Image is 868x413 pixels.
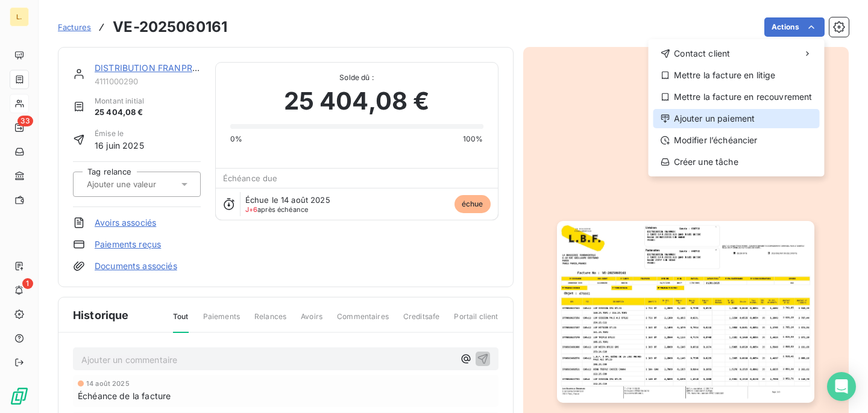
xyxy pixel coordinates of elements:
[653,131,820,150] div: Modifier l’échéancier
[653,109,820,128] div: Ajouter un paiement
[649,39,825,176] div: Actions
[653,152,820,172] div: Créer une tâche
[653,66,820,85] div: Mettre la facture en litige
[653,87,820,107] div: Mettre la facture en recouvrement
[674,48,730,60] span: Contact client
